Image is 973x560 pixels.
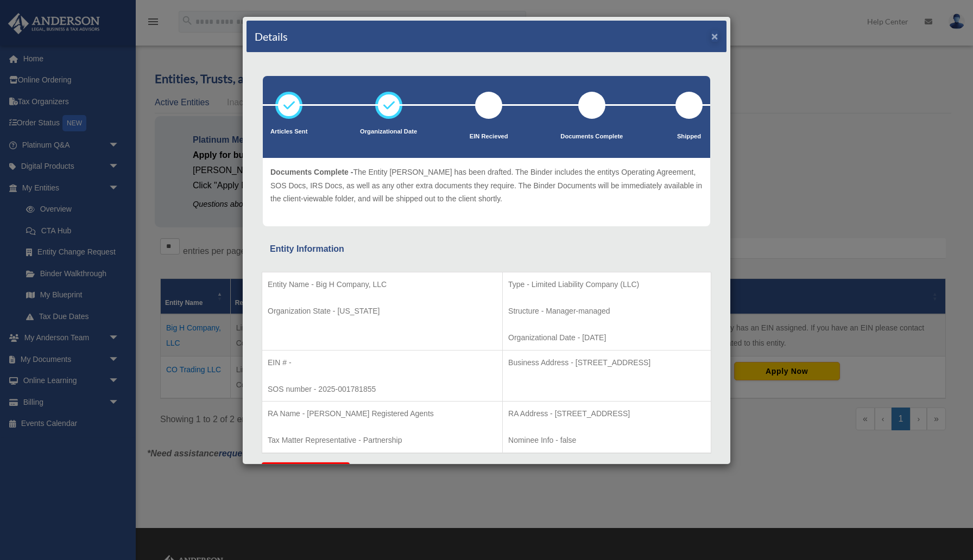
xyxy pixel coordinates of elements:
[508,434,705,447] p: Nominee Info - false
[270,241,703,257] div: Entity Information
[255,29,288,44] h4: Details
[270,126,307,137] p: Articles Sent
[508,304,705,318] p: Structure - Manager-managed
[270,166,703,206] p: The Entity [PERSON_NAME] has been drafted. The Binder includes the entitys Operating Agreement, S...
[560,131,623,142] p: Documents Complete
[268,434,497,447] p: Tax Matter Representative - Partnership
[360,126,417,137] p: Organizational Date
[268,407,497,421] p: RA Name - [PERSON_NAME] Registered Agents
[508,278,705,291] p: Type - Limited Liability Company (LLC)
[508,331,705,345] p: Organizational Date - [DATE]
[508,407,705,421] p: RA Address - [STREET_ADDRESS]
[508,356,705,370] p: Business Address - [STREET_ADDRESS]
[270,168,353,176] span: Documents Complete -
[675,131,703,142] p: Shipped
[268,356,497,370] p: EIN # -
[268,278,497,291] p: Entity Name - Big H Company, LLC
[268,383,497,396] p: SOS number - 2025-001781855
[711,30,718,42] button: ×
[268,304,497,318] p: Organization State - [US_STATE]
[470,131,508,142] p: EIN Recieved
